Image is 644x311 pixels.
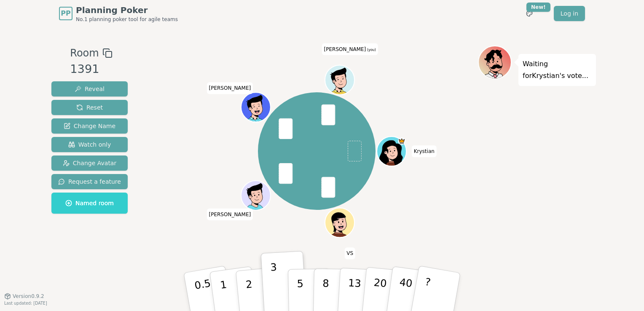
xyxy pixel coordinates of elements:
button: Reset [51,100,128,115]
button: Reveal [51,81,128,97]
span: Room [70,46,99,61]
div: New! [526,3,550,12]
a: Log in [554,6,585,21]
span: Watch only [68,140,111,149]
button: New! [522,6,537,21]
p: 3 [270,261,279,307]
span: Krystian is the host [398,137,406,145]
span: Click to change your name [322,43,378,55]
span: No.1 planning poker tool for agile teams [76,16,178,23]
span: PP [61,8,70,19]
span: Change Name [64,122,115,130]
span: Reveal [75,85,105,93]
button: Watch only [51,137,128,152]
span: Version 0.9.2 [13,293,44,300]
button: Click to change your avatar [326,66,354,94]
span: Click to change your name [207,82,253,94]
a: PPPlanning PokerNo.1 planning poker tool for agile teams [59,4,178,23]
span: Reset [76,103,103,112]
span: Click to change your name [412,145,437,157]
span: (you) [366,48,376,51]
span: Named room [65,199,114,207]
button: Version0.9.2 [4,293,44,300]
button: Change Avatar [51,155,128,171]
div: 1391 [70,61,112,78]
span: Request a feature [58,177,121,186]
span: Click to change your name [344,247,355,259]
span: Click to change your name [207,208,253,220]
button: Request a feature [51,174,128,189]
span: Change Avatar [63,159,117,167]
span: Planning Poker [76,4,178,16]
button: Named room [51,193,128,214]
span: Last updated: [DATE] [4,301,47,306]
p: Waiting for Krystian 's vote... [523,58,592,82]
button: Change Name [51,118,128,134]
